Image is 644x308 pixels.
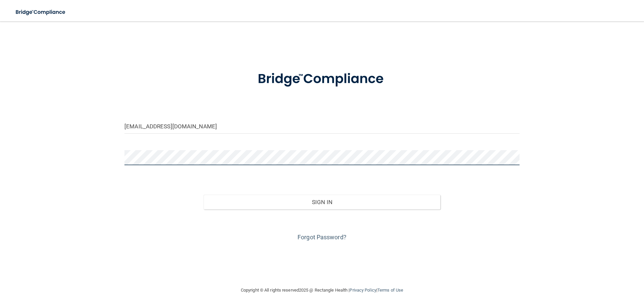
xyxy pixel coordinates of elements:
[350,288,376,293] a: Privacy Policy
[204,195,441,209] button: Sign In
[124,119,520,134] input: Email
[244,62,400,97] img: bridge_compliance_login_screen.278c3ca4.svg
[200,280,444,301] div: Copyright © All rights reserved 2025 @ Rectangle Health | |
[10,5,72,19] img: bridge_compliance_login_screen.278c3ca4.svg
[298,234,346,241] a: Forgot Password?
[377,288,403,293] a: Terms of Use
